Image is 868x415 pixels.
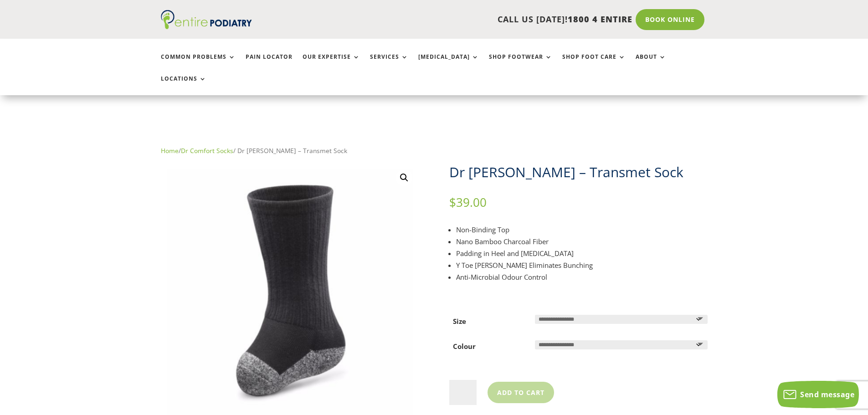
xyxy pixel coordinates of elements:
[161,22,252,31] a: Entire Podiatry
[456,247,708,259] li: Padding in Heel and [MEDICAL_DATA]
[418,54,479,73] a: [MEDICAL_DATA]
[161,54,236,73] a: Common Problems
[800,389,854,400] span: Send message
[161,10,252,29] img: logo (1)
[636,9,704,30] a: Book Online
[161,146,179,155] a: Home
[161,76,206,95] a: Locations
[456,259,708,271] li: Y Toe [PERSON_NAME] Eliminates Bunching
[568,14,632,25] span: 1800 4 ENTIRE
[161,145,708,157] nav: Breadcrumb
[777,381,859,408] button: Send message
[449,194,456,210] span: $
[456,224,708,236] li: Non-Binding Top
[370,54,408,73] a: Services
[449,163,708,182] h1: Dr [PERSON_NAME] – Transmet Sock
[453,342,476,351] label: Colour
[636,54,666,73] a: About
[449,194,487,210] bdi: 39.00
[489,54,552,73] a: Shop Footwear
[453,317,466,326] label: Size
[488,382,554,403] button: Add to cart
[562,54,626,73] a: Shop Foot Care
[303,54,360,73] a: Our Expertise
[456,236,708,247] li: Nano Bamboo Charcoal Fiber
[456,271,708,283] li: Anti-Microbial Odour Control
[449,380,477,405] input: Product quantity
[246,54,293,73] a: Pain Locator
[287,14,632,26] p: CALL US [DATE]!
[396,169,412,186] a: View full-screen image gallery
[181,146,233,155] a: Dr Comfort Socks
